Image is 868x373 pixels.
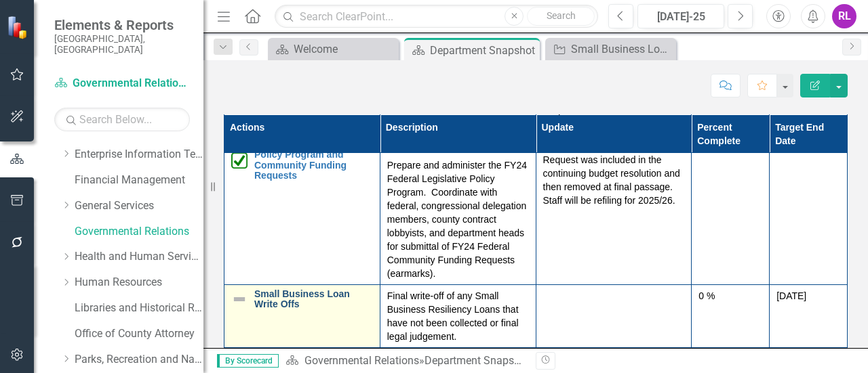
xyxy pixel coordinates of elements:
[54,108,190,131] input: Search Below...
[832,4,856,28] button: RL
[75,173,203,188] a: Financial Management
[75,275,203,290] a: Human Resources
[770,284,848,347] td: Double-Click to Edit
[224,284,380,347] td: Double-Click to Edit Right Click for Context Menu
[231,291,248,307] img: Not Defined
[571,41,673,58] div: Small Business Loan Write Offs
[527,7,595,26] button: Search
[254,289,373,310] a: Small Business Loan Write Offs
[642,9,719,25] div: [DATE]-25
[54,76,190,91] a: Governmental Relations
[75,326,203,342] a: Office of County Attorney
[275,5,598,28] input: Search ClearPoint...
[425,354,530,367] div: Department Snapshot
[75,301,203,316] a: Libraries and Historical Resources
[536,284,692,347] td: Double-Click to Edit
[549,41,673,58] a: Small Business Loan Write Offs
[692,284,770,347] td: Double-Click to Edit
[224,135,380,284] td: Double-Click to Edit Right Click for Context Menu
[543,139,685,207] p: The Community Funding Request was included in the continuing budget resolution and then removed a...
[217,354,279,368] span: By Scorecard
[75,198,203,214] a: General Services
[536,135,692,284] td: Double-Click to Edit
[271,41,395,58] a: Welcome
[692,135,770,284] td: Double-Click to Edit
[75,249,203,265] a: Health and Human Services
[304,354,419,367] a: Governmental Relations
[698,289,762,303] div: 0 %
[776,290,806,301] span: [DATE]
[387,289,529,343] p: Final write-off of any Small Business Resiliency Loans that have not been collected or final lega...
[637,4,724,28] button: [DATE]-25
[380,284,536,347] td: Double-Click to Edit
[75,224,203,240] a: Governmental Relations
[54,17,190,33] span: Elements & Reports
[430,42,536,59] div: Department Snapshot
[7,15,31,39] img: ClearPoint Strategy
[380,135,536,284] td: Double-Click to Edit
[54,33,190,56] small: [GEOGRAPHIC_DATA], [GEOGRAPHIC_DATA]
[294,41,395,58] div: Welcome
[254,139,373,181] a: Federal 2024 Legislative Policy Program and Community Funding Requests
[231,152,248,169] img: Completed
[75,352,203,368] a: Parks, Recreation and Natural Resources
[75,147,203,162] a: Enterprise Information Technology
[285,353,526,369] div: »
[770,135,848,284] td: Double-Click to Edit
[547,10,576,21] span: Search
[387,156,529,280] p: Prepare and administer the FY24 Federal Legislative Policy Program. Coordinate with federal, cong...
